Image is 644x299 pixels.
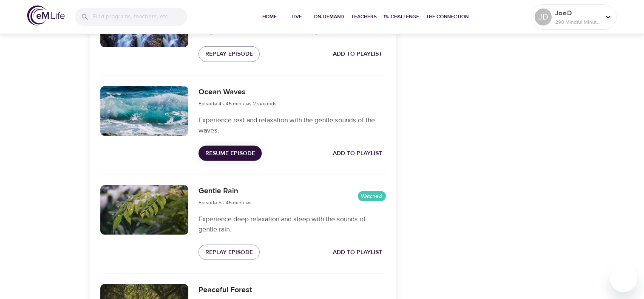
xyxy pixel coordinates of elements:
span: Live [287,12,307,21]
span: The Connection [426,12,469,21]
iframe: Button to launch messaging window [610,265,637,292]
span: Teachers [352,12,377,21]
span: Episode 5 - 45 minutes [199,199,252,206]
span: Replay Episode [205,247,253,258]
h6: Ocean Waves [199,86,277,99]
span: 1% Challenge [384,12,420,21]
span: Add to Playlist [333,49,383,59]
span: Resume Episode [205,148,255,159]
button: Replay Episode [199,245,260,260]
img: logo [27,6,65,25]
span: On-Demand [314,12,345,21]
button: Add to Playlist [330,146,386,161]
span: Add to Playlist [333,148,383,159]
span: Replay Episode [205,49,253,59]
input: Find programs, teachers, etc... [93,8,187,26]
span: Add to Playlist [333,247,383,258]
button: Replay Episode [199,46,260,62]
button: Add to Playlist [330,46,386,62]
span: Episode 4 - 45 minutes 2 seconds [199,100,277,107]
p: JoeD [555,8,600,18]
button: Resume Episode [199,146,262,161]
button: Add to Playlist [330,245,386,260]
p: Experience rest and relaxation with the gentle sounds of the waves. [199,115,386,135]
p: Experience deep relaxation and sleep with the sounds of gentle rain. [199,214,386,234]
span: Watched [358,192,386,200]
h6: Gentle Rain [199,185,252,197]
h6: Peaceful Forest [199,284,252,296]
div: JD [535,8,552,25]
p: 298 Mindful Minutes [555,18,600,26]
span: Home [260,12,280,21]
